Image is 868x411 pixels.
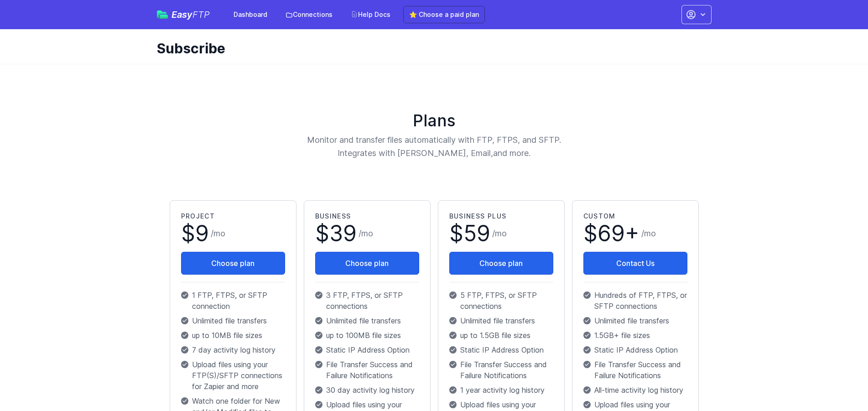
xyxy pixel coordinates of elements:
span: mo [213,229,225,238]
span: / [492,227,507,240]
p: Unlimited file transfers [181,315,285,326]
p: up to 1.5GB file sizes [449,330,553,341]
h2: Custom [583,212,687,221]
p: Unlimited file transfers [583,315,687,326]
p: 1 FTP, FTPS, or SFTP connection [181,290,285,312]
img: easyftp_logo.png [157,10,168,19]
a: Help Docs [345,6,396,23]
span: 69+ [598,220,639,247]
p: Static IP Address Option [449,344,553,355]
button: Choose plan [315,252,419,275]
p: up to 100MB file sizes [315,330,419,341]
h2: Project [181,212,285,221]
p: 3 FTP, FTPS, or SFTP connections [315,290,419,312]
span: 9 [195,220,209,247]
p: Static IP Address Option [315,344,419,355]
h1: Plans [166,111,702,130]
span: 39 [329,220,357,247]
p: 1 year activity log history [449,385,553,395]
span: 59 [463,220,490,247]
a: Contact Us [583,252,687,275]
span: / [359,227,373,240]
p: Hundreds of FTP, FTPS, or SFTP connections [583,290,687,312]
span: $ [315,223,357,245]
p: up to 10MB file sizes [181,330,285,341]
a: ⭐ Choose a paid plan [403,6,485,23]
button: Choose plan [449,252,553,275]
a: Connections [280,6,338,23]
p: Unlimited file transfers [449,315,553,326]
span: mo [495,229,507,238]
button: Choose plan [181,252,285,275]
p: 1.5GB+ file sizes [583,330,687,341]
p: Monitor and transfer files automatically with FTP, FTPS, and SFTP. Integrates with [PERSON_NAME],... [255,133,613,160]
p: All-time activity log history [583,385,687,395]
a: EasyFTP [157,10,210,19]
span: mo [361,229,373,238]
span: / [211,227,225,240]
p: File Transfer Success and Failure Notifications [583,359,687,381]
p: Unlimited file transfers [315,315,419,326]
p: Static IP Address Option [583,344,687,355]
p: File Transfer Success and Failure Notifications [315,359,419,381]
span: mo [644,229,656,238]
a: Dashboard [228,6,273,23]
p: 5 FTP, FTPS, or SFTP connections [449,290,553,312]
span: $ [449,223,490,245]
h1: Subscribe [157,40,704,57]
span: $ [181,223,209,245]
p: Upload files using your FTP(S)/SFTP connections for Zapier and more [181,359,285,392]
p: 30 day activity log history [315,385,419,395]
p: 7 day activity log history [181,344,285,355]
span: $ [583,223,639,245]
p: File Transfer Success and Failure Notifications [449,359,553,381]
span: Easy [172,10,210,19]
h2: Business [315,212,419,221]
span: / [641,227,656,240]
h2: Business Plus [449,212,553,221]
span: FTP [192,9,210,20]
